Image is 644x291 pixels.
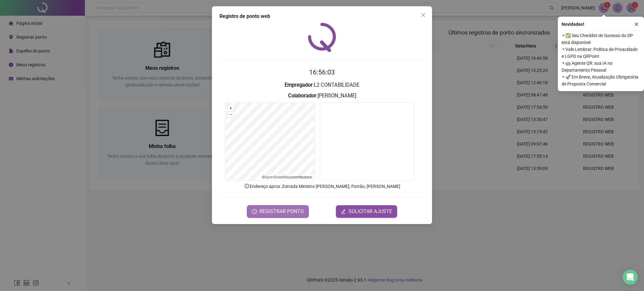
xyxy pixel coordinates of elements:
button: + [228,105,234,111]
span: Novidades ! [562,21,584,28]
p: Endereço aprox. : Estrada Ministro [PERSON_NAME], Portão, [PERSON_NAME] [219,183,425,190]
div: Registro de ponto web [219,13,425,20]
span: info-circle [244,183,250,189]
button: REGISTRAR PONTO [247,205,309,218]
li: © contributors. [262,175,313,179]
a: OpenStreetMap [265,175,291,179]
button: – [228,112,234,118]
strong: Colaborador [288,93,316,99]
button: Close [418,10,428,20]
span: REGISTRAR PONTO [259,208,304,215]
span: close [634,22,639,26]
span: clock-circle [252,209,257,214]
time: 16:56:03 [309,69,335,76]
span: ⚬ ✅ Seu Checklist de Sucesso do DP está disponível [562,32,640,46]
span: ⚬ 🤖 Agente QR: sua IA no Departamento Pessoal [562,60,640,74]
h3: : [PERSON_NAME] [219,92,425,100]
img: QRPoint [308,23,336,52]
span: ⚬ Vale Lembrar: Política de Privacidade e LGPD na QRPoint [562,46,640,60]
span: ⚬ 🚀 Em Breve, Atualização Obrigatória de Proposta Comercial [562,74,640,87]
button: editSOLICITAR AJUSTE [336,205,397,218]
h3: : L2 CONTABILIDADE [219,81,425,89]
div: Open Intercom Messenger [623,270,638,285]
span: close [421,13,426,18]
span: edit [341,209,346,214]
span: SOLICITAR AJUSTE [348,208,392,215]
strong: Empregador [285,82,313,88]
